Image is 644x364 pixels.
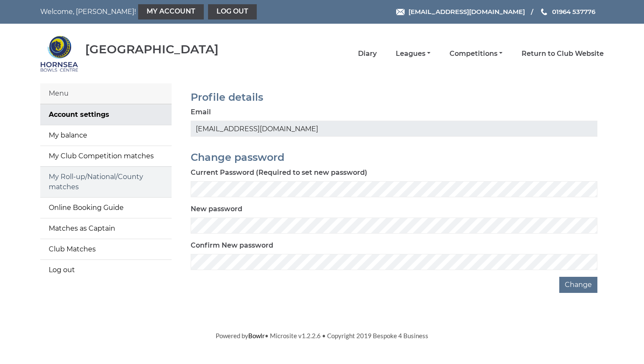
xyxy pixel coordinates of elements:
a: Club Matches [40,239,172,259]
a: Log out [208,4,257,19]
a: Diary [358,49,377,58]
a: Log out [40,260,172,280]
a: Competitions [450,49,502,58]
a: My balance [40,125,172,146]
span: [EMAIL_ADDRESS][DOMAIN_NAME] [408,8,525,16]
a: Online Booking Guide [40,198,172,218]
a: My Account [138,4,204,19]
label: Confirm New password [191,240,273,251]
img: Phone us [541,8,547,15]
div: Menu [40,83,172,104]
img: Hornsea Bowls Centre [40,35,78,73]
a: Bowlr [248,332,265,339]
a: My Club Competition matches [40,146,172,166]
a: My Roll-up/National/County matches [40,167,172,197]
a: Email [EMAIL_ADDRESS][DOMAIN_NAME] [396,7,525,17]
label: Current Password (Required to set new password) [191,168,367,178]
h2: Profile details [191,92,597,103]
a: Return to Club Website [522,49,604,58]
img: Email [396,9,405,15]
span: 01964 537776 [552,8,595,16]
a: Account settings [40,105,172,125]
a: Phone us 01964 537776 [540,7,595,17]
h2: Change password [191,152,597,163]
label: Email [191,107,211,117]
button: Change [559,277,597,293]
a: Leagues [396,49,430,58]
nav: Welcome, [PERSON_NAME]! [40,4,268,19]
label: New password [191,204,242,214]
a: Matches as Captain [40,218,172,239]
div: [GEOGRAPHIC_DATA] [85,43,219,56]
span: Powered by • Microsite v1.2.2.6 • Copyright 2019 Bespoke 4 Business [216,332,428,339]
